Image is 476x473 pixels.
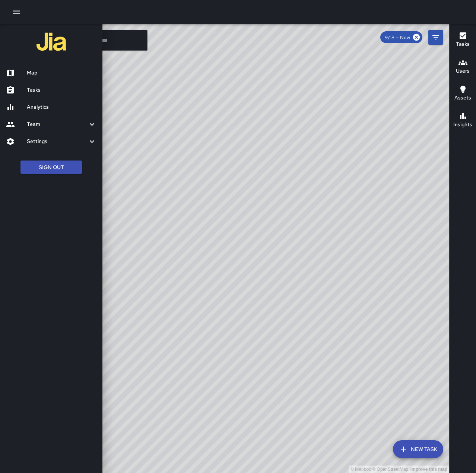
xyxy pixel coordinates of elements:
[456,40,470,48] h6: Tasks
[20,161,82,174] button: Sign Out
[454,94,471,102] h6: Assets
[453,121,472,129] h6: Insights
[27,137,88,146] h6: Settings
[456,67,470,75] h6: Users
[27,69,96,77] h6: Map
[27,86,96,94] h6: Tasks
[27,120,88,128] h6: Team
[393,440,443,458] button: New Task
[37,27,66,57] img: jia-logo
[27,103,96,111] h6: Analytics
